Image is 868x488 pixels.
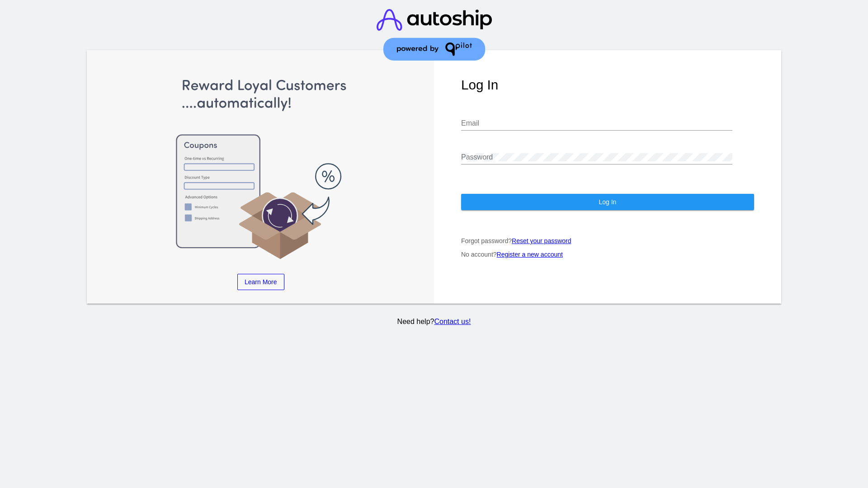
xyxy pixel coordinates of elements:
[461,237,754,244] p: Forgot password?
[461,194,754,210] button: Log In
[461,119,732,127] input: Email
[512,237,571,244] a: Reset your password
[237,274,284,290] a: Learn More
[114,77,407,260] img: Apply Coupons Automatically to Scheduled Orders with QPilot
[497,251,563,258] a: Register a new account
[461,251,754,258] p: No account?
[245,278,277,286] span: Learn More
[85,318,783,326] p: Need help?
[434,318,471,325] a: Contact us!
[461,77,754,93] h1: Log In
[599,198,616,206] span: Log In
